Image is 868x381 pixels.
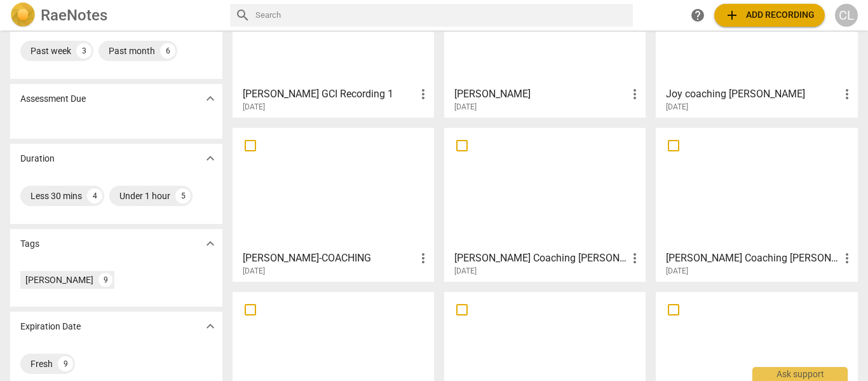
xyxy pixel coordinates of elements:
[98,273,112,287] div: 9
[454,102,477,113] span: [DATE]
[835,4,858,27] button: CL
[243,266,265,277] span: [DATE]
[237,132,430,276] a: [PERSON_NAME]-COACHING[DATE]
[76,43,92,59] div: 3
[690,8,705,23] span: help
[203,236,218,251] span: expand_more
[109,45,155,57] div: Past month
[454,266,477,277] span: [DATE]
[201,317,220,336] button: Show more
[666,87,839,102] h3: Joy coaching Tito
[58,356,73,371] div: 9
[10,3,220,28] a: LogoRaeNotes
[255,5,628,25] input: Search
[666,266,688,277] span: [DATE]
[20,92,86,106] p: Assessment Due
[714,4,825,27] button: Upload
[31,45,71,57] div: Past week
[25,274,93,286] div: [PERSON_NAME]
[416,87,431,102] span: more_vert
[201,89,220,108] button: Show more
[119,190,170,202] div: Under 1 hour
[243,102,265,113] span: [DATE]
[20,237,39,251] p: Tags
[175,188,191,204] div: 5
[627,251,642,266] span: more_vert
[160,43,175,59] div: 6
[416,251,431,266] span: more_vert
[839,87,855,102] span: more_vert
[31,190,82,202] div: Less 30 mins
[449,132,641,276] a: [PERSON_NAME] Coaching [PERSON_NAME] [DATE][DATE]
[243,251,416,266] h3: KAREN-COACHING
[10,3,36,28] img: Logo
[454,87,627,102] h3: Freddie_Recording
[31,357,53,370] div: Fresh
[660,132,853,276] a: [PERSON_NAME] Coaching [PERSON_NAME][DATE]
[203,319,218,334] span: expand_more
[666,251,839,266] h3: Titus Coaching Eve
[87,188,102,204] div: 4
[201,234,220,253] button: Show more
[627,87,642,102] span: more_vert
[724,8,815,23] span: Add recording
[20,320,81,333] p: Expiration Date
[201,149,220,168] button: Show more
[203,151,218,166] span: expand_more
[41,6,107,24] h2: RaeNotes
[20,152,55,165] p: Duration
[839,251,855,266] span: more_vert
[686,4,709,27] a: Help
[666,102,688,113] span: [DATE]
[724,8,740,23] span: add
[203,91,218,106] span: expand_more
[235,8,250,23] span: search
[243,87,416,102] h3: Sarah Kabutha GCI Recording 1
[454,251,627,266] h3: Anthony Coaching Colleta Sep 26
[752,367,848,381] div: Ask support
